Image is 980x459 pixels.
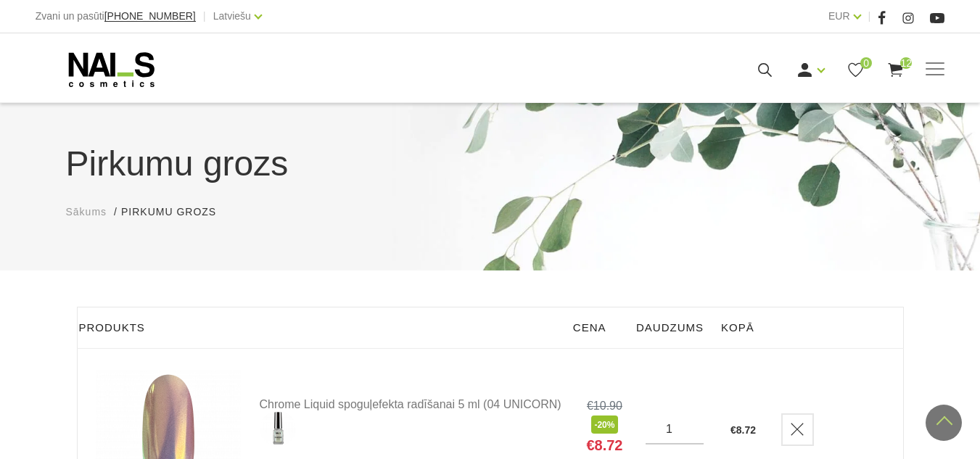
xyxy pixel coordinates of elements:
th: Kopā [712,307,763,349]
img: Dizaina produkts spilgtā spoguļa efekta radīšanai. LIETOŠANA: Pirms lietošanas nepieciešams sakra... [260,410,296,447]
span: | [203,7,206,25]
div: Zvani un pasūti [36,7,196,25]
a: Sākums [66,204,107,220]
li: Pirkumu grozs [121,204,231,220]
span: | [868,7,871,25]
th: Daudzums [627,307,712,349]
span: 0 [860,57,872,69]
th: Produkts [77,307,564,349]
span: [PHONE_NUMBER] [104,10,196,22]
s: €10.90 [587,400,622,412]
a: EUR [828,7,850,25]
span: 8.72 [736,424,756,436]
iframe: chat widget [878,413,973,459]
a: Chrome Liquid spoguļefekta radīšanai 5 ml (04 UNICORN) [260,399,564,447]
span: €8.72 [586,437,622,454]
a: [PHONE_NUMBER] [104,11,196,22]
span: € [730,424,736,436]
span: Sākums [66,206,107,218]
th: Cena [564,307,627,349]
a: 0 [847,61,865,79]
a: Delete [781,413,814,446]
a: 12 [886,61,905,79]
h1: Pirkumu grozs [66,138,915,190]
a: Latviešu [213,7,251,25]
span: -20% [591,415,619,434]
span: 12 [900,57,912,69]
